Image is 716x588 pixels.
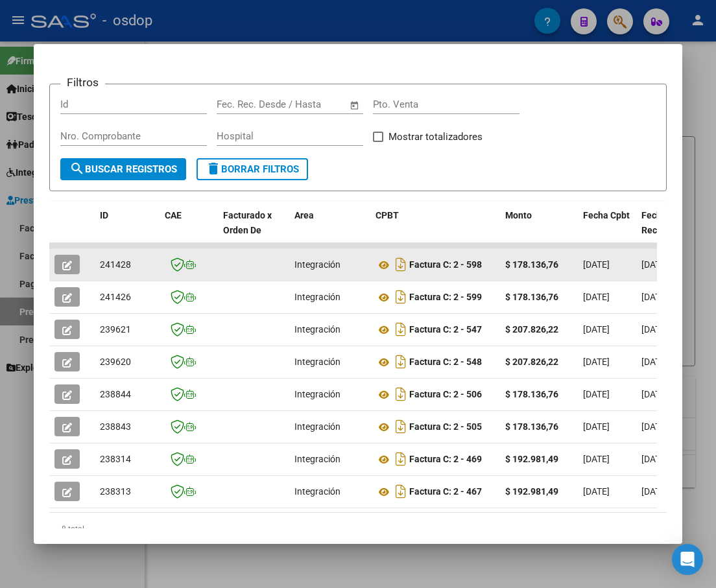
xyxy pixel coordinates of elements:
strong: Factura C: 2 - 467 [409,487,482,497]
i: Descargar documento [392,319,409,340]
button: Borrar Filtros [197,158,308,180]
h3: Filtros [60,74,105,91]
span: [DATE] [641,357,668,367]
span: Integración [294,486,340,497]
strong: Factura C: 2 - 598 [409,260,482,270]
span: Monto [505,210,532,220]
datatable-header-cell: ID [95,202,160,259]
strong: $ 178.136,76 [505,292,558,302]
strong: $ 207.826,22 [505,357,558,367]
span: Integración [294,421,340,432]
span: 241426 [100,292,131,302]
span: [DATE] [583,389,610,399]
span: Area [294,210,314,220]
datatable-header-cell: Fecha Cpbt [578,202,636,259]
span: Fecha Cpbt [583,210,630,220]
input: Fecha inicio [217,99,269,110]
strong: $ 192.981,49 [505,454,558,464]
span: CAE [165,210,182,220]
span: [DATE] [641,486,668,497]
span: 239621 [100,324,131,335]
strong: Factura C: 2 - 599 [409,292,482,303]
strong: $ 192.981,49 [505,486,558,497]
span: [DATE] [583,357,610,367]
datatable-header-cell: Facturado x Orden De [218,202,289,259]
strong: Factura C: 2 - 548 [409,357,482,368]
i: Descargar documento [392,449,409,469]
datatable-header-cell: Fecha Recibido [636,202,695,259]
span: [DATE] [583,486,610,497]
mat-icon: search [69,161,85,176]
strong: Factura C: 2 - 506 [409,390,482,400]
span: 238313 [100,486,131,497]
span: Integración [294,357,340,367]
span: 241428 [100,259,131,270]
span: Mostrar totalizadores [388,129,483,145]
span: Integración [294,389,340,399]
span: Borrar Filtros [206,163,299,175]
span: 238843 [100,421,131,432]
span: [DATE] [641,389,668,399]
datatable-header-cell: CPBT [370,202,500,259]
i: Descargar documento [392,351,409,372]
div: 8 total [49,513,667,545]
i: Descargar documento [392,254,409,275]
span: CPBT [376,210,399,220]
i: Descargar documento [392,481,409,502]
strong: Factura C: 2 - 505 [409,422,482,432]
span: Buscar Registros [69,163,177,175]
strong: Factura C: 2 - 469 [409,454,482,465]
button: Open calendar [348,98,363,113]
span: [DATE] [641,292,668,302]
span: ID [100,210,108,220]
span: Integración [294,292,340,302]
mat-icon: delete [206,161,221,176]
span: [DATE] [641,421,668,432]
i: Descargar documento [392,287,409,307]
span: [DATE] [583,324,610,335]
span: [DATE] [583,292,610,302]
span: 239620 [100,357,131,367]
datatable-header-cell: CAE [160,202,218,259]
span: [DATE] [583,259,610,270]
datatable-header-cell: Area [289,202,370,259]
datatable-header-cell: Monto [500,202,578,259]
span: 238844 [100,389,131,399]
strong: Factura C: 2 - 547 [409,325,482,335]
strong: $ 207.826,22 [505,324,558,335]
span: Integración [294,259,340,270]
button: Buscar Registros [60,158,186,180]
input: Fecha fin [281,99,344,110]
strong: $ 178.136,76 [505,259,558,270]
span: Integración [294,324,340,335]
i: Descargar documento [392,416,409,437]
div: Open Intercom Messenger [672,544,703,575]
span: [DATE] [641,259,668,270]
strong: $ 178.136,76 [505,421,558,432]
i: Descargar documento [392,384,409,405]
strong: $ 178.136,76 [505,389,558,399]
span: Integración [294,454,340,464]
span: [DATE] [583,454,610,464]
span: [DATE] [583,421,610,432]
span: Facturado x Orden De [223,210,272,235]
span: [DATE] [641,454,668,464]
span: [DATE] [641,324,668,335]
span: 238314 [100,454,131,464]
span: Fecha Recibido [641,210,678,235]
